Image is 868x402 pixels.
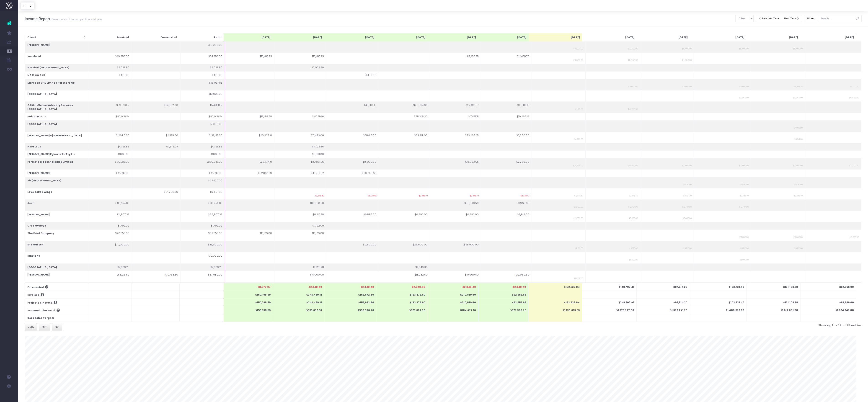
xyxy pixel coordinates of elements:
[274,230,326,241] td: $13,179.00
[180,41,225,53] td: $50,000.00
[628,164,638,167] small: $27,549.00
[377,306,428,314] th: $673,607.30
[180,113,225,120] td: $92,045.94
[430,200,481,211] td: $50,830.50
[89,241,132,252] td: $70,000.00
[180,282,225,294] td: $36,818.00
[582,306,637,314] th: $1,279,727.00
[682,47,692,50] small: $10,000.00
[377,298,428,306] th: $123,276.60
[529,298,582,306] th: $152,635.84
[529,306,582,314] th: $1,130,019.59
[25,241,89,252] td: Utemaster
[89,271,132,282] td: $55,221.50
[629,194,638,197] small: $2,348.40
[180,64,225,72] td: $2,025.50
[225,230,274,241] td: $13,179.00
[89,282,132,294] td: $23,793.00
[478,33,528,41] th: Sep 25: Activate to sort: Activate to sort: Activate to sort: Activate to sort: Activate to sort:...
[682,85,692,88] small: $6,000.00
[224,306,273,314] th: $150,198.59
[478,291,528,298] th: $92,956.65
[428,306,478,314] th: $884,427.10
[573,47,583,50] small: $10,000.00
[324,298,377,306] th: $156,672.80
[42,325,47,329] span: Print
[690,33,747,41] th: Jan 26: Activate to sort: Activate to sort: Activate to sort: Activate to sort: Activate to sort:...
[25,177,89,188] td: Air [GEOGRAPHIC_DATA]
[478,298,528,306] th: $92,956.65
[582,33,637,41] th: Nov 25: Activate to sort: Activate to sort: Activate to sort: Activate to sort: Activate to sort:...
[582,298,637,306] th: $149,707.41
[180,79,225,90] td: $45,937.88
[428,33,478,41] th: Aug 25: Activate to sort: Activate to sort: Activate to sort: Activate to sort: Activate to sort:...
[25,17,102,21] h3: Income Report
[379,263,430,271] td: $2,840.80
[739,85,749,88] small: $6,000.00
[800,306,856,314] th: $1,674,747.88
[25,33,89,41] th: Job: Activate to sort: Activate to invert sorting: Activate to invert sorting: Activate to invert...
[747,298,800,306] th: $131,109.28
[379,132,430,143] td: $23,219.00
[27,316,54,320] span: Xero Sales Targets
[571,36,580,39] span: [DATE]
[793,96,803,99] small: $6,666.00
[628,58,638,62] small: $11,666.00
[225,170,274,177] td: $52,867.29
[25,143,89,151] td: Hala Loud
[574,205,583,208] small: $12,707.00
[25,222,89,230] td: Creamy Boys
[625,36,634,39] span: [DATE]
[430,53,481,64] td: $12,488.75
[430,158,481,169] td: $18,963.05
[428,283,478,291] th: $2,348.40
[274,132,326,143] td: $17,493.00
[379,271,430,282] td: $18,282.50
[379,211,430,222] td: $6,592.00
[27,2,34,9] button: C
[25,90,89,102] td: [GEOGRAPHIC_DATA]
[683,183,692,186] small: $7,890.00
[818,15,862,22] input: Search...
[800,283,856,291] th: $62,666.00
[27,293,39,297] span: Invoiced
[25,53,89,64] td: Smish Ltd
[180,241,225,252] td: $115,600.00
[481,200,532,211] td: $1,963.05
[180,230,225,241] td: $62,358.00
[739,164,749,167] small: $22,000.00
[739,235,749,239] small: $12,000.00
[225,113,274,120] td: $15,198.68
[273,298,324,306] th: $243,459.31
[132,188,181,199] td: $24,266.80
[273,306,324,314] th: $393,657.90
[180,121,225,132] td: $7,000.00
[89,53,132,64] td: $49,955.00
[628,47,638,50] small: $10,000.00
[739,96,749,99] small: $6,666.00
[573,58,583,62] small: $11,666.00
[628,85,638,88] small: $6,094.00
[180,90,225,102] td: $19,998.00
[850,235,859,239] small: $12,000.00
[628,205,638,208] small: $12,707.00
[180,102,225,113] td: $174,888.17
[368,194,376,197] small: $2,348.40
[89,102,132,113] td: $119,996.17
[428,291,478,298] th: $210,819.80
[179,33,224,41] th: Total: Activate to sort: Activate to sort: Activate to sort: Activate to sort: Activate to sort: ...
[379,113,430,120] td: $25,348.30
[180,132,225,143] td: $137,127.66
[573,216,583,220] small: $25,000.00
[180,252,225,263] td: $10,000.00
[326,211,379,222] td: $6,592.00
[313,36,322,39] span: [DATE]
[735,36,744,39] span: [DATE]
[574,276,583,280] small: $12,758.50
[683,246,692,250] small: $9,120.00
[324,283,377,291] th: $2,348.40
[52,323,62,330] button: PDF
[89,151,132,158] td: $3,198.00
[481,102,532,113] td: $33,583.15
[89,33,131,41] th: Invoiced: Activate to sort: Activate to sort: Activate to sort: Activate to sort: Activate to sor...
